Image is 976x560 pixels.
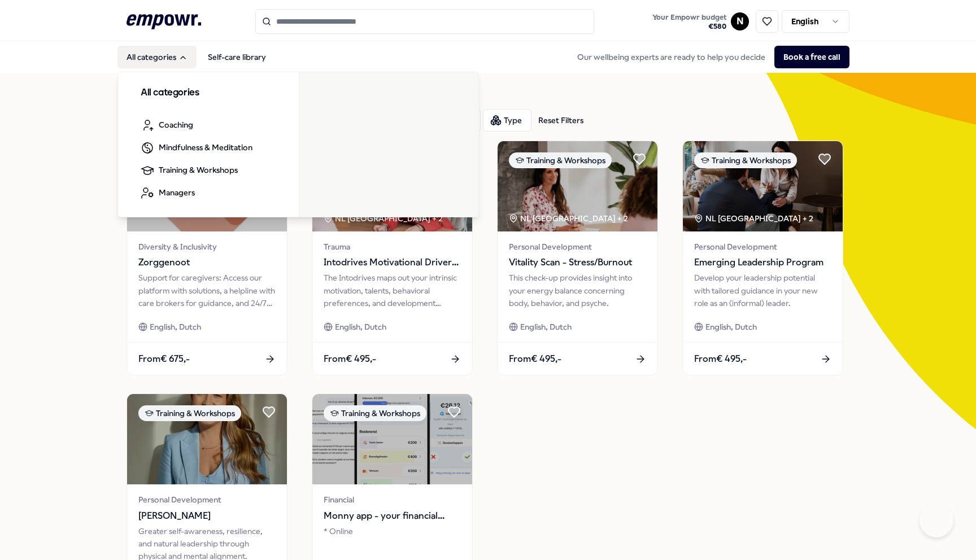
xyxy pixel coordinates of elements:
[694,255,831,270] span: Emerging Leadership Program
[498,141,657,231] img: package image
[324,493,461,506] span: Financial
[159,141,252,154] span: Mindfulness & Meditation
[138,255,276,270] span: Zorggenoot
[159,186,195,199] span: Managers
[127,394,287,484] img: package image
[117,46,197,68] button: All categories
[324,272,461,309] div: The Intodrives maps out your intrinsic motivation, talents, behavioral preferences, and developme...
[568,46,849,68] div: Our wellbeing experts are ready to help you decide
[138,240,276,253] span: Diversity & Inclusivity
[324,509,461,523] span: Monny app - your financial assistent
[138,352,190,366] span: From € 675,-
[312,394,472,484] img: package image
[652,13,726,22] span: Your Empowr budget
[141,86,276,100] h3: All categories
[324,255,461,270] span: Intodrives Motivational Drivers Scan
[127,141,287,375] a: package imageTraining & WorkshopsDiversity & InclusivityZorggenootSupport for caregivers: Access ...
[694,152,797,168] div: Training & Workshops
[509,152,612,168] div: Training & Workshops
[138,405,241,421] div: Training & Workshops
[132,159,247,182] a: Training & Workshops
[920,504,953,537] iframe: Help Scout Beacon - Open
[520,321,572,333] span: English, Dutch
[509,240,646,253] span: Personal Development
[683,141,843,231] img: package image
[324,405,426,421] div: Training & Workshops
[694,240,831,253] span: Personal Development
[255,9,594,34] input: Search for products, categories or subcategories
[324,240,461,253] span: Trauma
[159,119,193,131] span: Coaching
[199,46,275,68] a: Self-care library
[324,212,443,225] div: NL [GEOGRAPHIC_DATA] + 2
[483,109,531,132] button: Type
[312,141,473,375] a: package imageTraining & WorkshopsNL [GEOGRAPHIC_DATA] + 2TraumaIntodrives Motivational Drivers Sc...
[132,137,262,159] a: Mindfulness & Meditation
[538,114,583,126] div: Reset Filters
[138,272,276,309] div: Support for caregivers: Access our platform with solutions, a helpline with care brokers for guid...
[509,255,646,270] span: Vitality Scan - Stress/Burnout
[150,321,201,333] span: English, Dutch
[652,22,726,31] span: € 580
[159,164,238,176] span: Training & Workshops
[509,212,628,225] div: NL [GEOGRAPHIC_DATA] + 2
[497,141,658,375] a: package imageTraining & WorkshopsNL [GEOGRAPHIC_DATA] + 2Personal DevelopmentVitality Scan - Stre...
[694,272,831,309] div: Develop your leadership potential with tailored guidance in your new role as an (informal) leader.
[132,182,204,204] a: Managers
[650,11,729,33] button: Your Empowr budget€580
[324,352,376,366] span: From € 495,-
[774,46,849,68] button: Book a free call
[117,46,275,68] nav: Main
[335,321,386,333] span: English, Dutch
[648,10,731,33] a: Your Empowr budget€580
[509,352,561,366] span: From € 495,-
[731,12,749,30] button: N
[705,321,757,333] span: English, Dutch
[118,72,480,218] div: All categories
[694,212,813,225] div: NL [GEOGRAPHIC_DATA] + 2
[138,493,276,506] span: Personal Development
[694,352,747,366] span: From € 495,-
[682,141,843,375] a: package imageTraining & WorkshopsNL [GEOGRAPHIC_DATA] + 2Personal DevelopmentEmerging Leadership ...
[138,509,276,523] span: [PERSON_NAME]
[132,114,202,137] a: Coaching
[509,272,646,309] div: This check-up provides insight into your energy balance concerning body, behavior, and psyche.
